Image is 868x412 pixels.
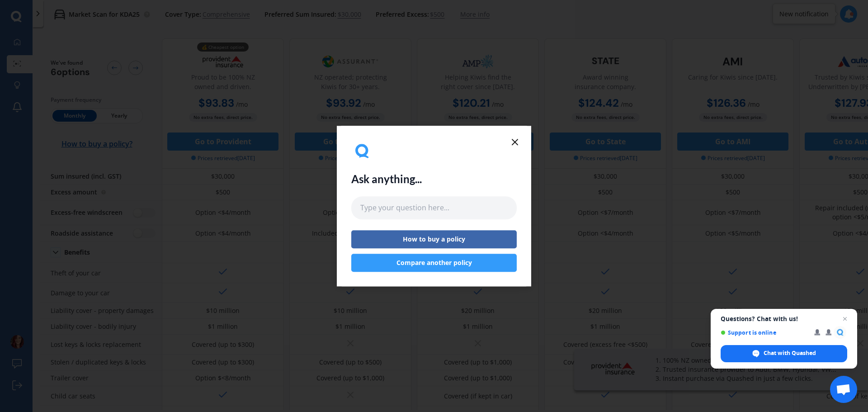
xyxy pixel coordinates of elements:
[721,345,847,362] div: Chat with Quashed
[351,173,422,186] h2: Ask anything...
[764,349,816,357] span: Chat with Quashed
[830,376,857,403] div: Open chat
[840,313,850,324] span: Close chat
[351,254,517,272] button: Compare another policy
[351,197,517,219] input: Type your question here...
[721,329,808,336] span: Support is online
[721,315,847,322] span: Questions? Chat with us!
[351,230,517,248] button: How to buy a policy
